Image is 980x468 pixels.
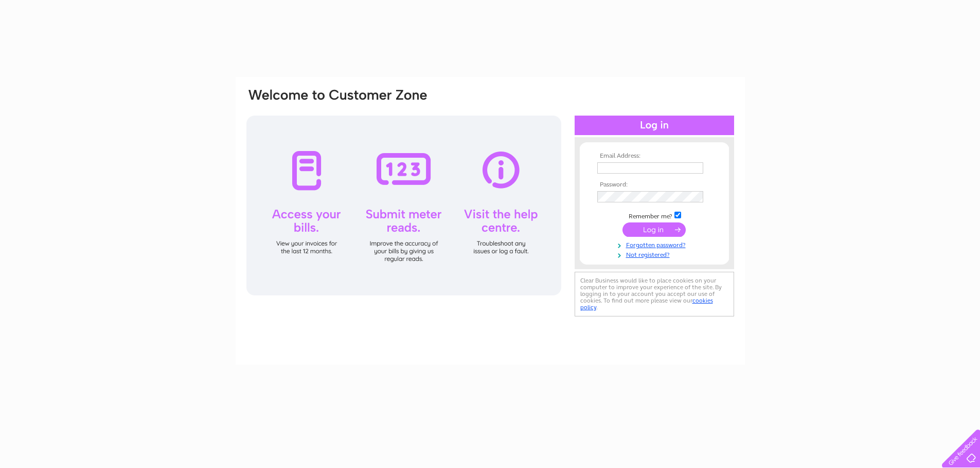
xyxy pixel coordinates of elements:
th: Password: [595,181,714,189]
th: Email Address: [595,153,714,160]
div: Clear Business would like to place cookies on your computer to improve your experience of the sit... [575,272,734,316]
a: Not registered? [597,249,714,259]
input: Submit [622,222,686,237]
a: Forgotten password? [597,239,714,249]
td: Remember me? [595,210,714,220]
a: cookies policy [580,297,713,311]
